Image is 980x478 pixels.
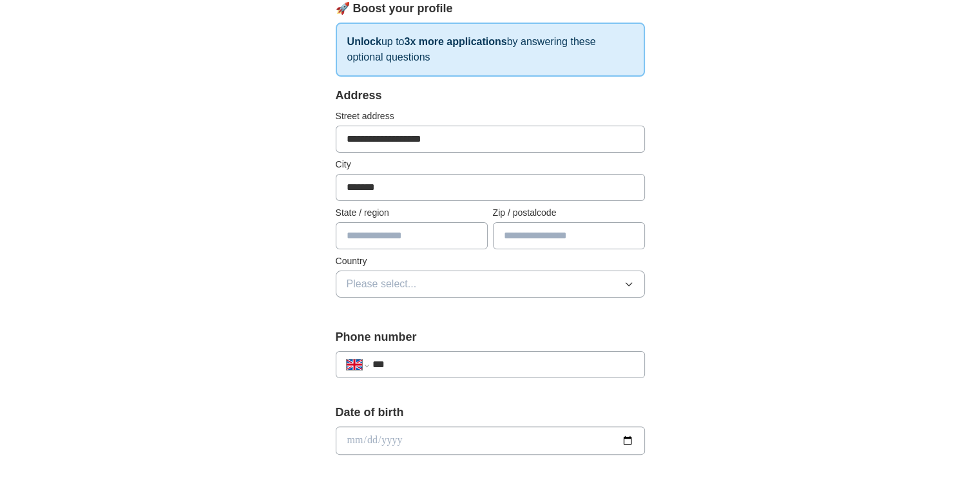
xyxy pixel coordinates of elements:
label: City [336,158,645,171]
span: Please select... [347,276,417,292]
label: State / region [336,206,488,220]
strong: 3x more applications [404,36,506,47]
label: Street address [336,110,645,123]
div: Address [336,87,645,104]
p: up to by answering these optional questions [336,23,645,77]
label: Country [336,254,645,268]
strong: Unlock [347,36,381,47]
button: Please select... [336,271,645,298]
label: Zip / postalcode [493,206,645,220]
label: Phone number [336,329,645,346]
label: Date of birth [336,404,645,421]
